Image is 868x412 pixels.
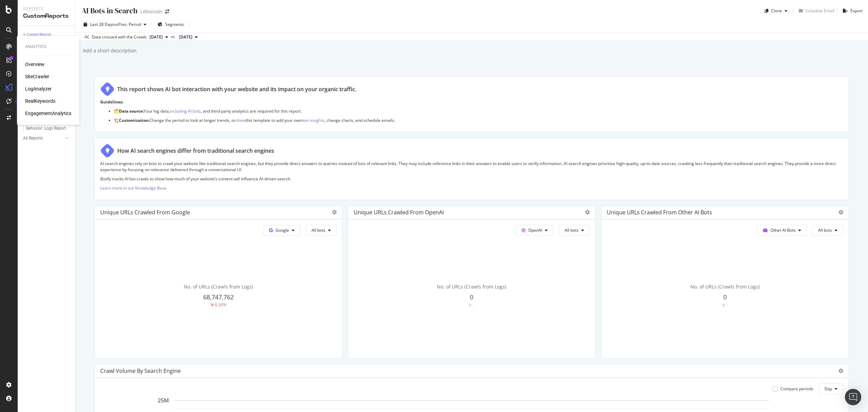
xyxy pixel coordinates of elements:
[90,21,114,27] span: Last 28 Days
[14,98,20,104] div: Tooltip anchor
[114,21,141,27] span: vs Prev. Period
[171,34,176,40] span: vs
[92,34,147,40] div: Data crossed with the Crawls
[25,98,55,104] a: RealKeywords
[147,33,171,41] button: [DATE]
[179,34,192,40] span: 2025 Jul. 29th
[155,19,187,30] button: Segments
[149,34,163,40] span: 2025 Aug. 26th
[25,61,45,68] a: Overview
[845,389,861,405] div: Open Intercom Messenger
[176,33,200,41] button: [DATE]
[25,44,71,50] div: Analytics
[165,21,184,27] span: Segments
[25,110,71,117] a: EngagementAnalytics
[81,19,149,30] button: Last 28 DaysvsPrev. Period
[25,85,52,92] a: LogAnalyzer
[25,73,49,80] a: SiteCrawler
